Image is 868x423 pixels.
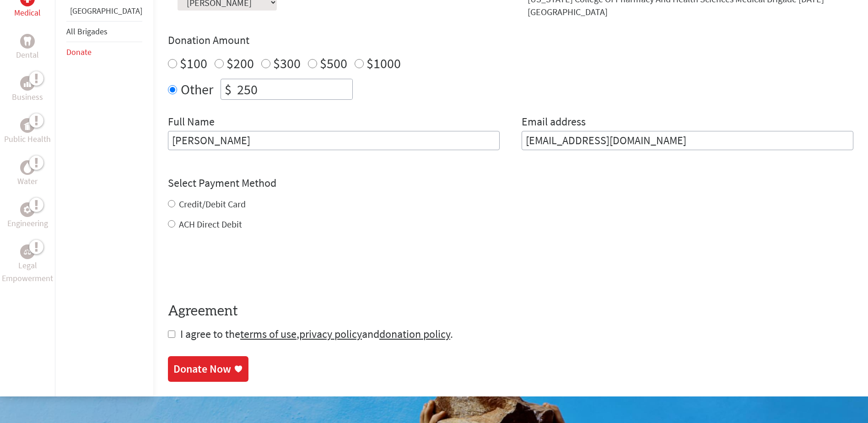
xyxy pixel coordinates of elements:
h4: Agreement [168,303,853,320]
a: EngineeringEngineering [7,202,48,230]
p: Engineering [7,217,48,230]
label: $300 [273,54,301,72]
label: Credit/Debit Card [179,198,246,210]
div: Business [20,76,35,91]
li: All Brigades [66,21,142,42]
p: Legal Empowerment [2,259,53,285]
label: $100 [180,54,207,72]
div: Donate Now [173,362,231,376]
label: Full Name [168,114,215,131]
a: All Brigades [66,26,108,37]
iframe: reCAPTCHA [168,249,307,285]
a: Legal EmpowermentLegal Empowerment [2,244,53,285]
label: Email address [522,114,586,131]
div: Engineering [20,202,35,217]
div: $ [221,79,235,99]
div: Public Health [20,118,35,133]
a: donation policy [379,327,450,341]
input: Enter Amount [235,79,352,99]
h4: Donation Amount [168,33,853,48]
label: Other [181,79,213,100]
label: $1000 [367,54,401,72]
a: privacy policy [299,327,362,341]
a: DentalDental [16,34,39,61]
label: $200 [226,54,254,72]
p: Water [17,175,38,188]
img: Business [24,80,31,87]
label: ACH Direct Debit [179,218,242,230]
label: $500 [320,54,347,72]
img: Engineering [24,206,31,213]
img: Dental [24,37,31,46]
div: Legal Empowerment [20,244,35,259]
a: Donate Now [168,356,248,382]
a: terms of use [240,327,297,341]
a: BusinessBusiness [12,76,43,103]
h4: Select Payment Method [168,176,853,190]
li: Donate [66,42,142,62]
a: Public HealthPublic Health [4,118,51,146]
a: WaterWater [17,160,38,188]
li: Panama [66,5,142,21]
a: [GEOGRAPHIC_DATA] [70,5,142,16]
img: Legal Empowerment [24,249,31,255]
img: Public Health [24,121,31,130]
input: Enter Full Name [168,131,500,150]
img: Water [24,163,31,173]
input: Your Email [522,131,853,150]
p: Medical [14,6,41,19]
p: Dental [16,49,39,61]
div: Dental [20,34,35,49]
p: Business [12,91,43,103]
p: Public Health [4,133,51,146]
span: I agree to the , and . [180,327,453,341]
div: Water [20,160,35,175]
a: Donate [66,47,92,57]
